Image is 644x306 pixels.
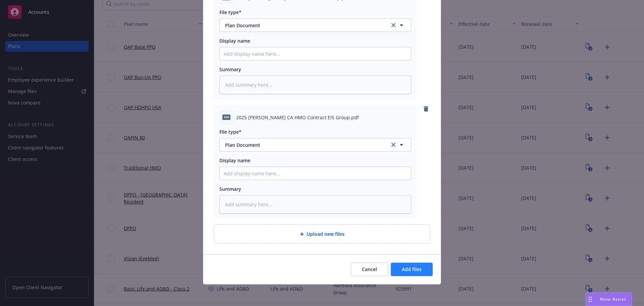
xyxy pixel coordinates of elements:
input: Add display name here... [220,47,411,60]
span: Cancel [362,266,377,272]
div: Drag to move [586,293,594,306]
button: Plan Documentclear selection [219,138,411,151]
span: Plan Document [225,141,380,148]
span: File type* [219,9,241,15]
button: Cancel [351,263,388,276]
span: File type* [219,129,241,135]
button: Plan Documentclear selection [219,18,411,32]
input: Add display name here... [220,167,411,180]
span: 2025 [PERSON_NAME] CA HMO Contract EIS Group.pdf [236,114,359,121]
span: Display name [219,157,250,164]
button: Add files [391,263,433,276]
button: Nova Assist [586,293,632,306]
a: clear selection [389,141,397,149]
span: Add files [402,266,422,272]
a: clear selection [389,21,397,29]
span: pdf [222,115,230,120]
span: Upload new files [307,230,344,237]
span: Plan Document [225,22,380,29]
span: Nova Assist [600,296,626,302]
div: Upload new files [214,224,430,244]
a: remove [422,105,430,113]
span: Summary [219,66,241,73]
span: Summary [219,186,241,192]
span: Display name [219,38,250,44]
